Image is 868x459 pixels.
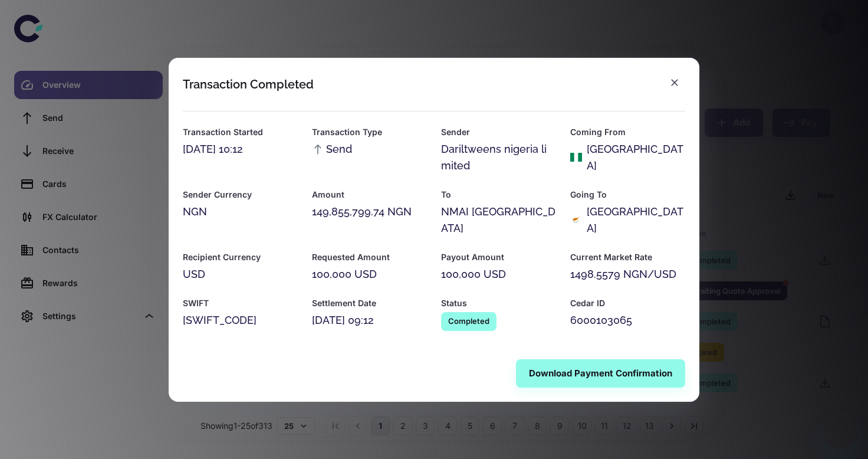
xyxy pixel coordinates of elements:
[312,126,427,139] h6: Transaction Type
[183,266,298,283] div: USD
[441,126,556,139] h6: Sender
[821,412,859,450] iframe: Button to launch messaging window, conversation in progress
[312,312,427,329] div: [DATE] 09:12
[441,188,556,201] h6: To
[570,126,685,139] h6: Coming From
[587,204,685,237] div: [GEOGRAPHIC_DATA]
[183,141,298,158] div: [DATE] 10:12
[441,141,556,174] div: Dariltweens nigeria limited
[570,266,685,283] div: 1498.5579 NGN/USD
[570,188,685,201] h6: Going To
[183,312,298,329] div: [SWIFT_CODE]
[441,266,556,283] div: 100,000 USD
[183,297,298,310] h6: SWIFT
[441,204,556,237] div: NMAI [GEOGRAPHIC_DATA]
[183,188,298,201] h6: Sender Currency
[312,251,427,264] h6: Requested Amount
[441,297,556,310] h6: Status
[312,141,352,158] span: Send
[312,266,427,283] div: 100,000 USD
[183,77,314,91] div: Transaction Completed
[183,204,298,220] div: NGN
[441,251,556,264] h6: Payout Amount
[570,312,685,329] div: 6000103065
[570,251,685,264] h6: Current Market Rate
[312,297,427,310] h6: Settlement Date
[183,126,298,139] h6: Transaction Started
[312,204,427,220] div: 149,855,799.74 NGN
[570,297,685,310] h6: Cedar ID
[516,359,685,388] button: Download Payment Confirmation
[587,141,685,174] div: [GEOGRAPHIC_DATA]
[312,188,427,201] h6: Amount
[441,315,497,327] span: Completed
[183,251,298,264] h6: Recipient Currency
